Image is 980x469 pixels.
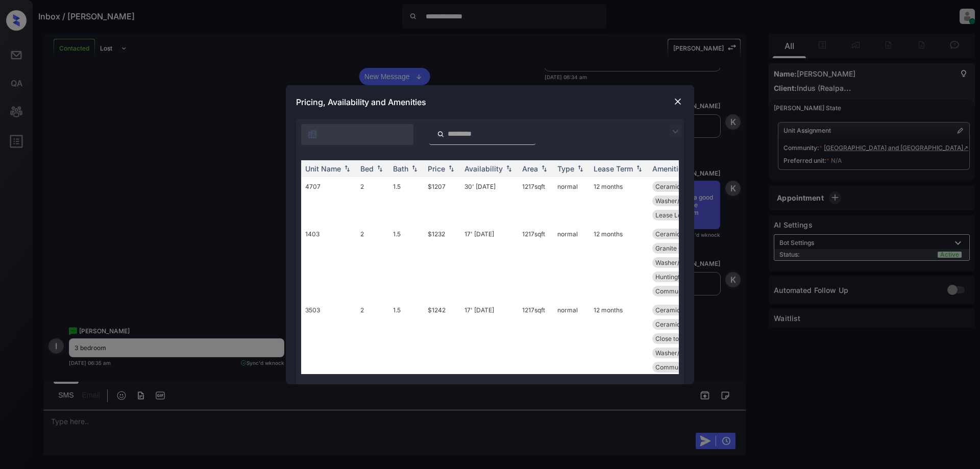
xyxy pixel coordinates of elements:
[409,165,420,172] img: sorting
[673,96,683,107] img: close
[360,164,374,173] div: Bed
[655,287,701,295] span: Community Fee
[460,301,518,377] td: 17' [DATE]
[590,225,648,301] td: 12 months
[655,259,710,266] span: Washer/Dryer Co...
[634,165,644,172] img: sorting
[553,177,590,225] td: normal
[522,164,538,173] div: Area
[356,301,389,377] td: 2
[464,164,503,173] div: Availability
[389,225,424,301] td: 1.5
[553,301,590,377] td: normal
[655,273,701,281] span: Huntington Side
[655,211,689,219] span: Lease Lock
[669,126,681,138] img: icon-zuma
[424,301,460,377] td: $1242
[590,301,648,377] td: 12 months
[518,301,553,377] td: 1217 sqft
[356,177,389,225] td: 2
[446,165,456,172] img: sorting
[655,230,705,238] span: Ceramic Tile Di...
[307,129,317,139] img: icon-zuma
[557,164,574,173] div: Type
[655,363,701,371] span: Community Fee
[393,164,408,173] div: Bath
[655,244,706,252] span: Granite Counter...
[301,301,356,377] td: 3503
[424,177,460,225] td: $1207
[460,177,518,225] td: 30' [DATE]
[655,183,705,190] span: Ceramic Tile Di...
[655,197,710,205] span: Washer/Dryer Co...
[575,165,585,172] img: sorting
[389,301,424,377] td: 1.5
[655,349,710,357] span: Washer/Dryer Co...
[389,177,424,225] td: 1.5
[428,164,445,173] div: Price
[655,320,705,328] span: Ceramic Tile Di...
[356,225,389,301] td: 2
[539,165,549,172] img: sorting
[518,177,553,225] td: 1217 sqft
[460,225,518,301] td: 17' [DATE]
[518,225,553,301] td: 1217 sqft
[301,177,356,225] td: 4707
[437,130,445,139] img: icon-zuma
[342,165,352,172] img: sorting
[655,306,706,314] span: Ceramic Tile Ba...
[504,165,514,172] img: sorting
[301,225,356,301] td: 1403
[655,335,734,342] span: Close to [PERSON_NAME]...
[594,164,633,173] div: Lease Term
[375,165,385,172] img: sorting
[286,85,694,119] div: Pricing, Availability and Amenities
[553,225,590,301] td: normal
[424,225,460,301] td: $1232
[652,164,687,173] div: Amenities
[590,177,648,225] td: 12 months
[305,164,341,173] div: Unit Name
